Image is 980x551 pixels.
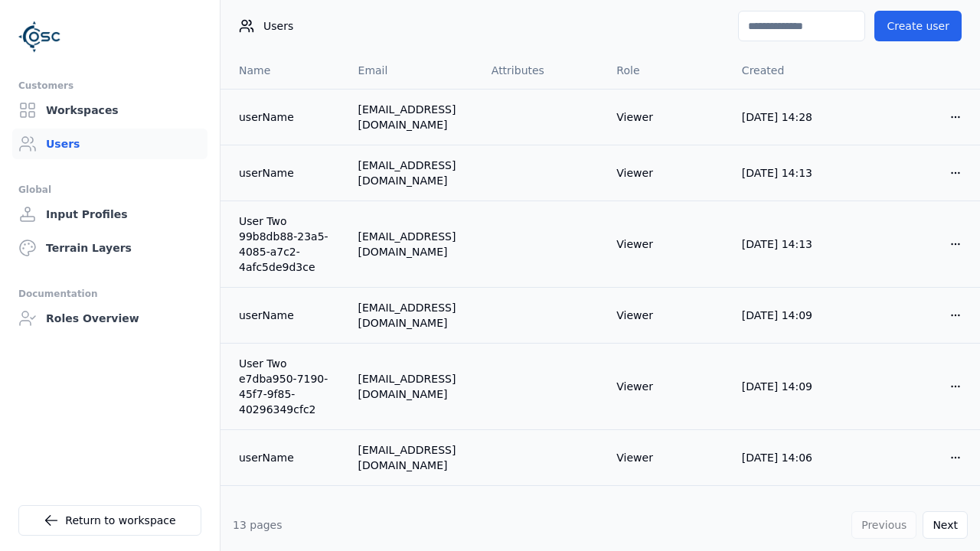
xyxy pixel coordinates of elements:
[233,519,283,531] span: 13 pages
[239,308,334,323] a: userName
[12,129,207,159] a: Users
[604,52,730,89] th: Role
[239,109,334,125] a: userName
[358,371,467,402] div: [EMAIL_ADDRESS][DOMAIN_NAME]
[18,77,201,95] div: Customers
[12,303,207,334] a: Roles Overview
[742,109,843,125] div: [DATE] 14:28
[263,18,293,34] span: Users
[742,308,843,323] div: [DATE] 14:09
[616,450,717,465] div: Viewer
[742,450,843,465] div: [DATE] 14:06
[479,52,605,89] th: Attributes
[616,379,717,394] div: Viewer
[239,356,334,417] a: User Two e7dba950-7190-45f7-9f85-40296349cfc2
[874,11,962,41] button: Create user
[12,199,207,230] a: Input Profiles
[616,165,717,181] div: Viewer
[239,165,334,181] a: userName
[616,109,717,125] div: Viewer
[18,285,201,303] div: Documentation
[358,300,467,331] div: [EMAIL_ADDRESS][DOMAIN_NAME]
[346,52,479,89] th: Email
[239,214,334,275] a: User Two 99b8db88-23a5-4085-a7c2-4afc5de9d3ce
[358,229,467,259] div: [EMAIL_ADDRESS][DOMAIN_NAME]
[18,15,61,58] img: Logo
[358,102,467,132] div: [EMAIL_ADDRESS][DOMAIN_NAME]
[18,505,201,536] a: Return to workspace
[12,233,207,263] a: Terrain Layers
[742,379,843,394] div: [DATE] 14:09
[358,442,467,473] div: [EMAIL_ADDRESS][DOMAIN_NAME]
[358,158,467,188] div: [EMAIL_ADDRESS][DOMAIN_NAME]
[742,236,843,252] div: [DATE] 14:13
[616,236,717,252] div: Viewer
[12,95,207,126] a: Workspaces
[616,308,717,323] div: Viewer
[742,165,843,181] div: [DATE] 14:13
[220,52,346,89] th: Name
[923,511,968,539] button: Next
[18,181,201,199] div: Global
[730,52,855,89] th: Created
[239,450,334,465] a: userName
